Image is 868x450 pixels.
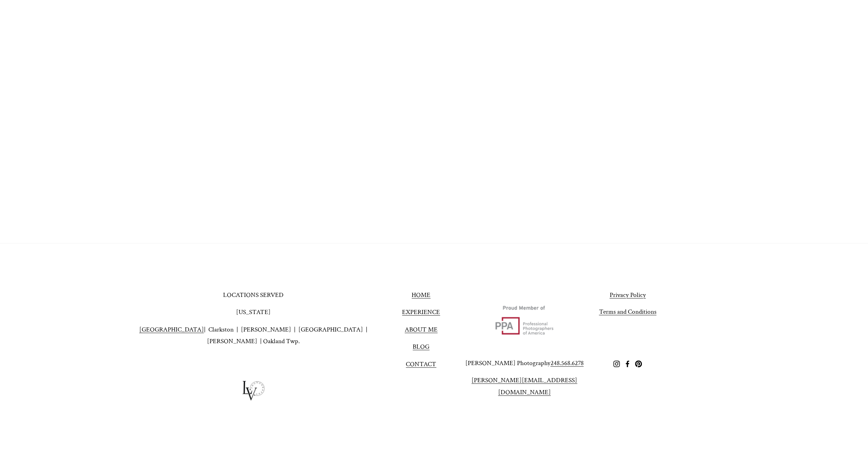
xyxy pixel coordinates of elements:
a: CONTACT [406,358,436,370]
a: 248.568.6278 [550,357,584,369]
p: LOCATIONS SERVED [126,289,381,301]
a: Facebook [624,360,631,367]
a: Instagram [613,360,620,367]
a: EXPERIENCE [402,306,440,318]
a: [PERSON_NAME][EMAIL_ADDRESS][DOMAIN_NAME] [462,374,587,398]
a: ABOUT ME [405,324,438,336]
p: | Clarkston | [PERSON_NAME] | [GEOGRAPHIC_DATA] | [PERSON_NAME] | Oakland Twp. [126,324,381,347]
a: Privacy Policy [609,289,646,301]
p: [US_STATE] [126,306,381,318]
a: [GEOGRAPHIC_DATA] [139,324,204,336]
a: BLOG [413,341,429,353]
a: Pinterest [635,360,642,367]
p: [PERSON_NAME] Photography [462,357,587,369]
a: HOME [412,289,430,301]
a: Terms and Conditions [599,306,656,318]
